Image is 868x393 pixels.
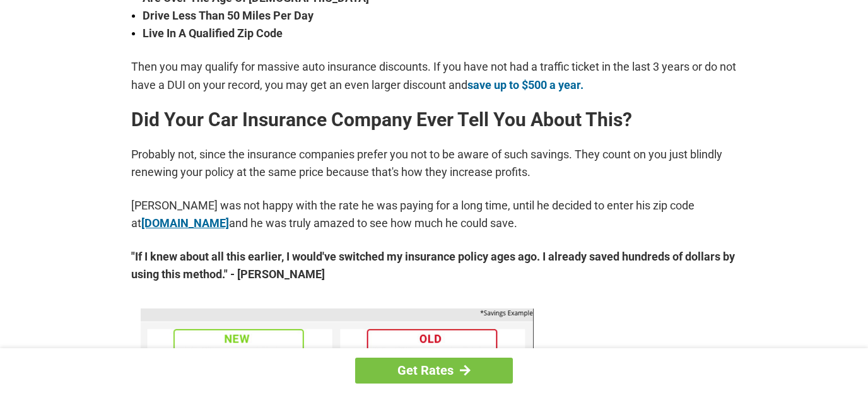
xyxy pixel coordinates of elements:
a: [DOMAIN_NAME] [141,216,229,230]
strong: Drive Less Than 50 Miles Per Day [143,7,737,25]
p: Probably not, since the insurance companies prefer you not to be aware of such savings. They coun... [131,146,737,181]
strong: Live In A Qualified Zip Code [143,25,737,42]
a: Get Rates [355,358,513,384]
a: save up to $500 a year. [467,78,584,91]
strong: "If I knew about all this earlier, I would've switched my insurance policy ages ago. I already sa... [131,248,737,283]
p: Then you may qualify for massive auto insurance discounts. If you have not had a traffic ticket i... [131,58,737,93]
h2: Did Your Car Insurance Company Ever Tell You About This? [131,110,737,130]
p: [PERSON_NAME] was not happy with the rate he was paying for a long time, until he decided to ente... [131,197,737,232]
